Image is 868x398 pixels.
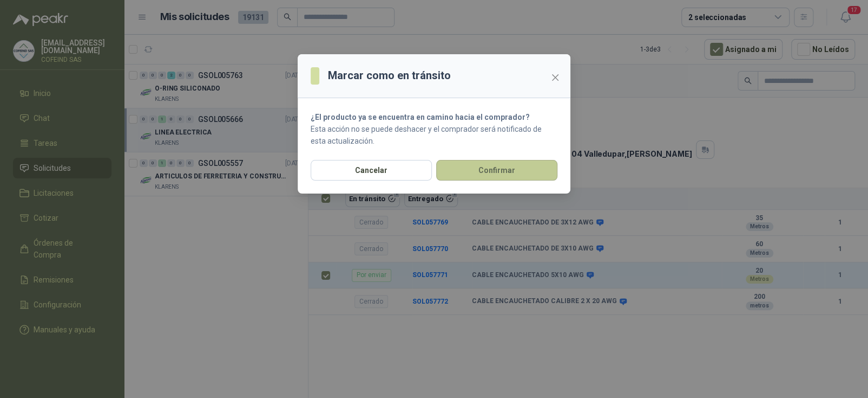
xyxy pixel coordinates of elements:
span: close [551,73,560,82]
button: Confirmar [436,160,557,181]
h3: Marcar como en tránsito [328,67,451,84]
button: Cancelar [311,160,432,181]
strong: ¿El producto ya se encuentra en camino hacia el comprador? [311,113,530,121]
p: Esta acción no se puede deshacer y el comprador será notificado de esta actualización. [311,123,557,147]
button: Close [547,69,564,86]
